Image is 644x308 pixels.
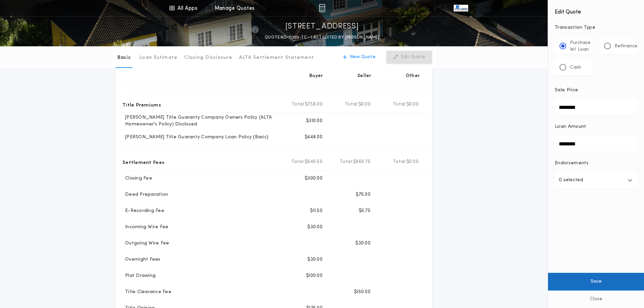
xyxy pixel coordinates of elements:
[354,289,371,295] p: $150.00
[555,172,637,188] button: 0 selected
[319,4,325,12] img: img
[359,208,371,214] p: $5.75
[357,73,372,79] p: Seller
[307,256,323,263] p: $30.00
[336,51,382,64] button: New Quote
[406,101,419,108] span: $0.00
[310,208,323,214] p: $11.50
[122,191,168,198] p: Deed Preparation
[306,118,323,124] p: $310.00
[306,273,323,279] p: $100.00
[340,159,353,165] b: Total:
[356,191,371,198] p: $75.00
[406,73,420,79] p: Other
[570,40,591,53] p: Purchase W/ Loan
[559,176,583,184] p: 0 selected
[122,224,168,231] p: Incoming Wire Fee
[355,240,371,247] p: $30.00
[555,24,637,31] p: Transaction Type
[291,159,305,165] b: Total:
[406,159,419,165] span: $0.00
[548,290,644,308] button: Close
[122,175,152,182] p: Closing Fee
[555,99,637,115] input: Sale Price
[555,123,587,130] p: Loan Amount
[555,4,637,16] h4: Edit Quote
[122,289,171,295] p: Title Clearance Fee
[122,99,161,110] p: Title Premiums
[305,101,323,108] span: $758.00
[122,208,164,214] p: E-Recording Fee
[401,54,425,61] p: Edit Quote
[454,5,468,11] img: vs-icon
[393,159,406,165] b: Total:
[117,54,131,61] p: Basic
[265,34,379,41] p: QUOTE ND-11303-TC - LAST EDITED BY [PERSON_NAME]
[309,73,323,79] p: Buyer
[307,224,323,231] p: $30.00
[555,87,578,94] p: Sale Price
[386,51,432,64] button: Edit Quote
[122,134,268,141] p: [PERSON_NAME] Title Guaranty Company Loan Policy (Basic)
[615,43,638,50] p: Refinance
[548,273,644,290] button: Save
[555,160,637,167] p: Endorsements
[555,136,637,152] input: Loan Amount
[353,159,371,165] span: $960.75
[122,240,169,247] p: Outgoing Wire Fee
[139,54,177,61] p: Loan Estimate
[184,54,232,61] p: Closing Disclosure
[122,273,156,279] p: Plat Drawing
[345,101,358,108] b: Total:
[122,114,280,128] p: [PERSON_NAME] Title Guaranty Company Owners Policy (ALTA Homeowner's Policy) Disclosed
[350,54,376,61] p: New Quote
[292,101,305,108] b: Total:
[305,159,323,165] span: $646.50
[305,175,323,182] p: $300.00
[305,134,323,141] p: $448.00
[285,21,359,32] p: [STREET_ADDRESS]
[122,256,161,263] p: Overnight Fees
[358,101,371,108] span: $0.00
[570,64,581,71] p: Cash
[239,54,314,61] p: ALTA Settlement Statement
[393,101,406,108] b: Total:
[122,157,164,167] p: Settlement Fees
